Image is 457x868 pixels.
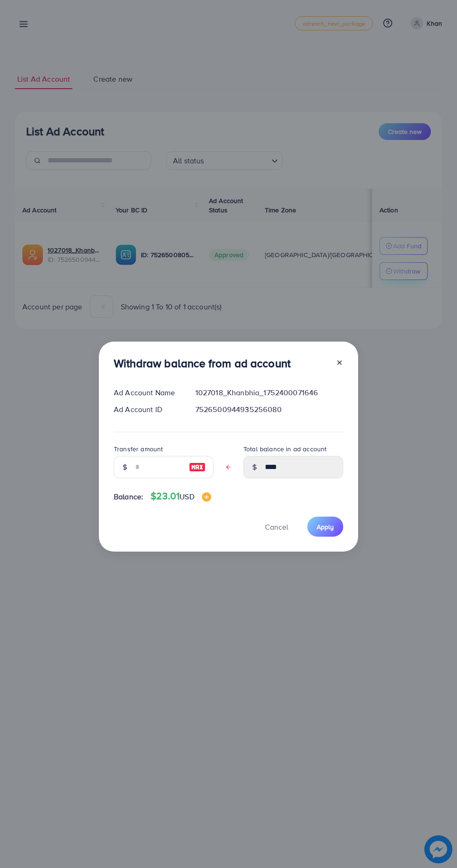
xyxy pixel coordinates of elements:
div: 1027018_Khanbhia_1752400071646 [188,387,351,398]
h3: Withdraw balance from ad account [114,357,291,370]
img: image [189,462,206,473]
span: Apply [317,522,334,532]
label: Total balance in ad account [243,444,326,454]
span: Balance: [114,491,143,502]
div: Ad Account Name [106,387,188,398]
h4: $23.01 [151,490,211,502]
img: image [202,492,211,502]
span: Cancel [265,522,288,532]
button: Cancel [253,517,300,537]
div: Ad Account ID [106,404,188,415]
div: 7526500944935256080 [188,404,351,415]
span: USD [180,491,194,502]
button: Apply [307,517,343,537]
label: Transfer amount [114,444,163,454]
